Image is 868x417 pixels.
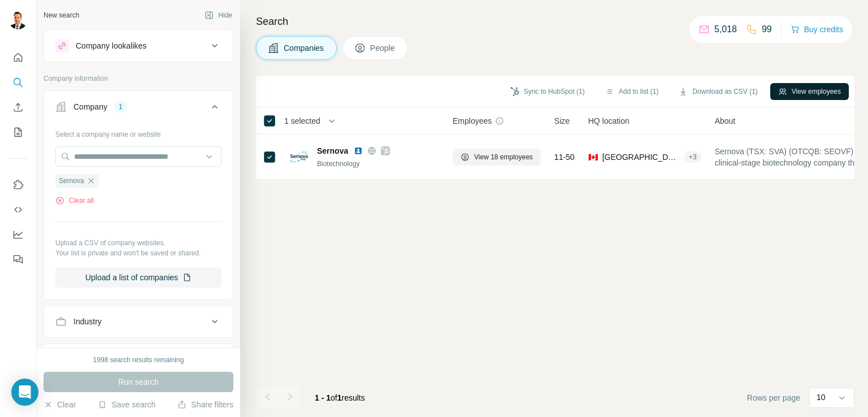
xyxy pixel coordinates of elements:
[44,346,233,373] button: HQ location
[315,393,331,402] span: 1 - 1
[44,93,233,125] button: Company1
[256,14,854,29] h4: Search
[44,10,79,20] div: New search
[44,73,233,84] p: Company information
[290,148,308,166] img: Logo of Sernova
[337,393,342,402] span: 1
[9,122,27,142] button: My lists
[9,97,27,118] button: Enrich CSV
[9,175,27,195] button: Use Surfe on LinkedIn
[197,7,240,24] button: Hide
[11,379,38,406] div: Open Intercom Messenger
[177,399,233,410] button: Share filters
[791,21,843,37] button: Buy credits
[715,115,736,127] span: About
[602,151,680,163] span: [GEOGRAPHIC_DATA], [GEOGRAPHIC_DATA]
[817,392,826,403] p: 10
[474,152,533,162] span: View 18 employees
[98,399,155,410] button: Save search
[597,83,667,100] button: Add to list (1)
[44,32,233,59] button: Company lookalikes
[714,23,737,36] p: 5,018
[453,149,541,166] button: View 18 employees
[76,40,146,51] div: Company lookalikes
[370,42,396,54] span: People
[59,176,84,186] span: Sernova
[55,196,94,206] button: Clear all
[317,145,348,157] span: Sernova
[331,393,337,402] span: of
[55,238,222,248] p: Upload a CSV of company websites.
[9,224,27,245] button: Dashboard
[9,11,27,29] img: Avatar
[44,308,233,335] button: Industry
[55,267,222,288] button: Upload a list of companies
[762,23,772,36] p: 99
[9,72,27,93] button: Search
[671,83,765,100] button: Download as CSV (1)
[114,102,127,112] div: 1
[9,47,27,68] button: Quick start
[317,159,439,169] div: Biotechnology
[502,83,593,100] button: Sync to HubSpot (1)
[73,316,102,327] div: Industry
[9,199,27,220] button: Use Surfe API
[9,249,27,270] button: Feedback
[354,146,363,155] img: LinkedIn logo
[44,399,76,410] button: Clear
[284,115,320,127] span: 1 selected
[747,392,800,403] span: Rows per page
[73,101,107,112] div: Company
[55,248,222,258] p: Your list is private and won't be saved or shared.
[684,152,701,162] div: + 3
[453,115,492,127] span: Employees
[588,151,598,163] span: 🇨🇦
[554,151,575,163] span: 11-50
[588,115,630,127] span: HQ location
[284,42,325,54] span: Companies
[93,355,184,365] div: 1998 search results remaining
[315,393,365,402] span: results
[554,115,570,127] span: Size
[770,83,849,100] button: View employees
[55,125,222,140] div: Select a company name or website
